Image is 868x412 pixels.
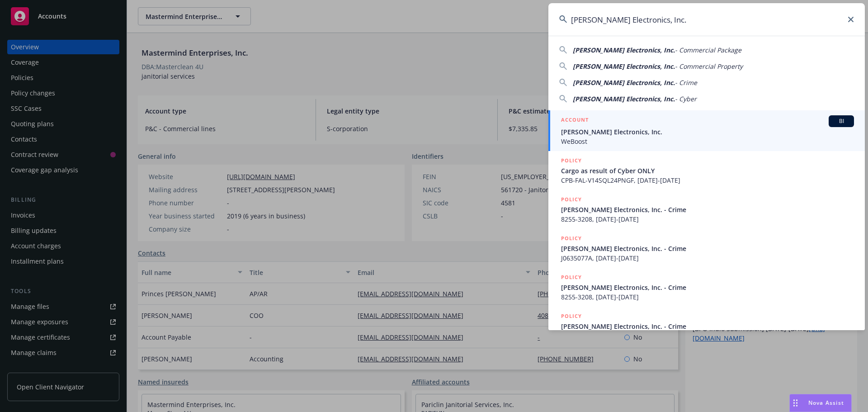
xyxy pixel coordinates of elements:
[573,78,675,87] span: [PERSON_NAME] Electronics, Inc.
[808,399,844,407] span: Nova Assist
[675,62,743,71] span: - Commercial Property
[573,46,675,54] span: [PERSON_NAME] Electronics, Inc.
[675,78,697,87] span: - Crime
[561,115,589,126] h5: ACCOUNT
[573,62,675,71] span: [PERSON_NAME] Electronics, Inc.
[561,322,854,331] span: [PERSON_NAME] Electronics, Inc. - Crime
[675,95,697,103] span: - Cyber
[675,46,741,54] span: - Commercial Package
[573,95,675,103] span: [PERSON_NAME] Electronics, Inc.
[548,307,865,346] a: POLICY[PERSON_NAME] Electronics, Inc. - Crime
[832,117,850,125] span: BI
[561,312,582,321] h5: POLICY
[561,244,854,253] span: [PERSON_NAME] Electronics, Inc. - Crime
[561,205,854,214] span: [PERSON_NAME] Electronics, Inc. - Crime
[561,127,854,137] span: [PERSON_NAME] Electronics, Inc.
[790,394,801,412] div: Drag to move
[561,156,582,165] h5: POLICY
[561,175,854,185] span: CPB-FAL-V14SQL24PNGF, [DATE]-[DATE]
[561,273,582,282] h5: POLICY
[548,3,865,36] input: Search...
[561,166,854,175] span: Cargo as result of Cyber ONLY
[789,394,852,412] button: Nova Assist
[548,268,865,307] a: POLICY[PERSON_NAME] Electronics, Inc. - Crime8255-3208, [DATE]-[DATE]
[548,190,865,229] a: POLICY[PERSON_NAME] Electronics, Inc. - Crime8255-3208, [DATE]-[DATE]
[561,253,854,263] span: J0635077A, [DATE]-[DATE]
[548,151,865,190] a: POLICYCargo as result of Cyber ONLYCPB-FAL-V14SQL24PNGF, [DATE]-[DATE]
[561,283,854,292] span: [PERSON_NAME] Electronics, Inc. - Crime
[561,234,582,243] h5: POLICY
[548,229,865,268] a: POLICY[PERSON_NAME] Electronics, Inc. - CrimeJ0635077A, [DATE]-[DATE]
[561,195,582,204] h5: POLICY
[561,214,854,224] span: 8255-3208, [DATE]-[DATE]
[561,292,854,302] span: 8255-3208, [DATE]-[DATE]
[548,110,865,151] a: ACCOUNTBI[PERSON_NAME] Electronics, Inc.WeBoost
[561,137,854,146] span: WeBoost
